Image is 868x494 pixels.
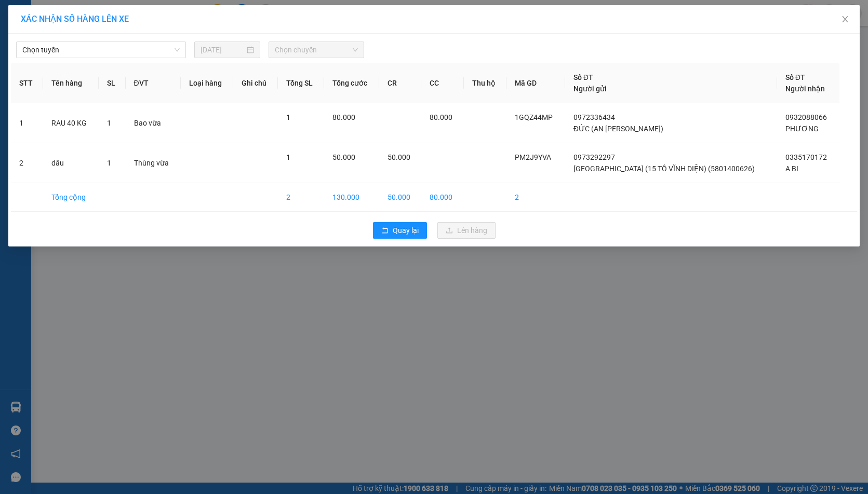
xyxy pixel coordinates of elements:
th: Ghi chú [233,63,278,103]
th: STT [11,63,43,103]
button: uploadLên hàng [437,222,496,239]
span: Số ĐT [573,73,593,81]
th: Tổng cước [324,63,379,103]
th: Tổng SL [278,63,324,103]
td: dâu [43,143,99,183]
span: 0932088066 [785,113,827,121]
td: 2 [506,183,565,212]
span: 1 [286,113,290,121]
th: CR [379,63,421,103]
span: A BI [785,164,798,173]
th: Thu hộ [464,63,506,103]
th: Mã GD [506,63,565,103]
span: 80.000 [430,113,452,121]
td: 80.000 [421,183,463,212]
span: PHƯƠNG [785,125,819,133]
span: 1 [107,159,111,167]
span: Quay lại [393,225,419,236]
span: XÁC NHẬN SỐ HÀNG LÊN XE [21,14,129,24]
span: 0335170172 [785,153,827,161]
span: ĐỨC (AN [PERSON_NAME]) [573,125,663,133]
td: 2 [278,183,324,212]
span: close [841,15,849,23]
span: 50.000 [388,153,410,161]
td: 130.000 [324,183,379,212]
span: 50.000 [332,153,355,161]
button: Close [831,5,860,34]
th: Loại hàng [181,63,234,103]
td: 2 [11,143,43,183]
button: rollbackQuay lại [373,222,427,239]
td: RAU 40 KG [43,103,99,143]
span: 80.000 [332,113,355,121]
span: 1 [286,153,290,161]
span: [GEOGRAPHIC_DATA] (15 TÔ VĨNH DIỆN) (5801400626) [573,164,755,173]
span: rollback [381,227,389,235]
th: ĐVT [126,63,181,103]
span: Số ĐT [785,73,805,81]
span: Người gửi [573,85,607,93]
th: CC [421,63,463,103]
th: SL [99,63,125,103]
span: Chọn chuyến [275,42,358,58]
span: PM2J9YVA [515,153,551,161]
span: Người nhận [785,85,825,93]
td: 1 [11,103,43,143]
td: Tổng cộng [43,183,99,212]
span: 0972336434 [573,113,615,121]
td: Bao vừa [126,103,181,143]
span: 1GQZ44MP [515,113,553,121]
input: 14/09/2025 [201,44,245,56]
td: 50.000 [379,183,421,212]
th: Tên hàng [43,63,99,103]
span: Chọn tuyến [22,42,180,58]
span: 1 [107,119,111,127]
td: Thùng vừa [126,143,181,183]
span: 0973292297 [573,153,615,161]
